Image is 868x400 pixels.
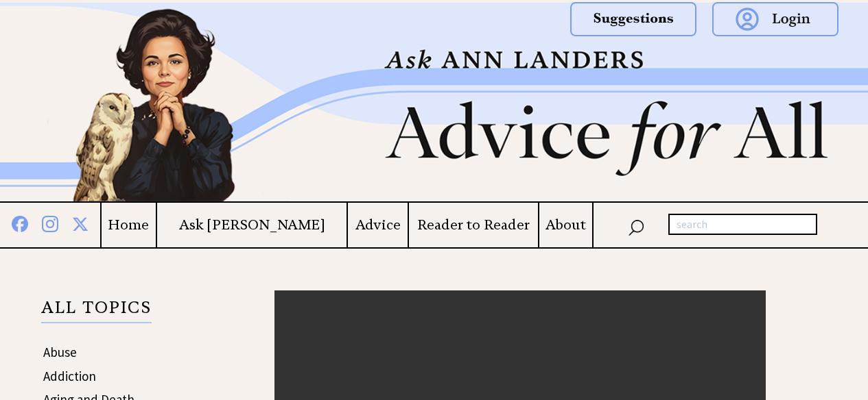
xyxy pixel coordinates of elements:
[668,214,817,236] input: search
[157,216,347,234] a: Ask [PERSON_NAME]
[72,214,89,232] img: x%20blue.png
[102,216,156,234] a: Home
[539,216,592,234] a: About
[348,216,408,234] a: Advice
[43,344,77,360] a: Abuse
[570,2,696,36] img: suggestions.png
[43,368,96,384] a: Addiction
[409,216,538,234] a: Reader to Reader
[12,213,28,232] img: facebook%20blue.png
[628,216,644,236] img: search_nav.png
[41,300,152,323] p: ALL TOPICS
[712,2,838,36] img: login.png
[42,213,58,232] img: instagram%20blue.png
